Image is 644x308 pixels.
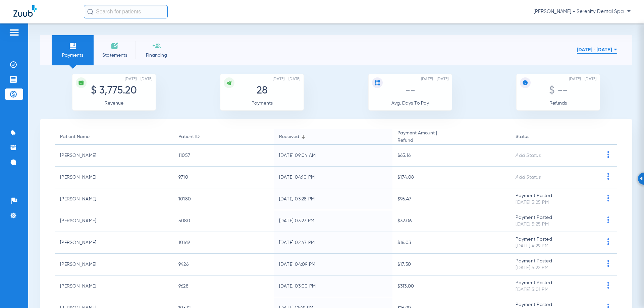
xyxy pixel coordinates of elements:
td: $313.00 [392,275,511,297]
span: Payment Posted [516,215,552,220]
td: [DATE] 09:04 AM [274,145,392,167]
div: Received [279,133,299,140]
td: $17.30 [392,254,511,275]
img: group-dot-blue.svg [604,260,612,267]
td: [DATE] 04:09 PM [274,254,392,275]
span: Statements [99,52,130,59]
span: Add Status [516,153,541,158]
td: [DATE] 04:10 PM [274,167,392,188]
td: 10180 [173,188,274,210]
div: Received [279,133,387,140]
img: group-dot-blue.svg [604,151,612,158]
td: $16.03 [392,232,511,254]
iframe: Chat Widget [610,276,644,308]
span: Payments [252,101,273,106]
span: [PERSON_NAME] - Serenity Dental Spa [534,8,631,15]
span: [DATE] - [DATE] [569,76,596,82]
span: Financing [141,52,172,59]
img: Search Icon [87,9,93,15]
td: [PERSON_NAME] [55,232,173,254]
div: Payment Amount | [397,129,437,144]
img: hamburger-icon [9,28,19,37]
span: Payment Posted [516,281,552,285]
td: $174.08 [392,167,511,188]
img: invoices icon [111,42,119,50]
td: [DATE] 03:28 PM [274,188,392,210]
span: Add Status [516,175,541,180]
td: [PERSON_NAME] [55,210,173,232]
span: [DATE] 5:25 PM [516,200,549,205]
td: 9710 [173,167,274,188]
span: Refunds [549,101,567,106]
td: 9628 [173,275,274,297]
span: [DATE] 5:22 PM [516,265,548,270]
span: $ -- [549,86,568,96]
span: Payment Posted [516,193,552,198]
td: [DATE] 03:00 PM [274,275,392,297]
span: Payment Posted [516,237,552,242]
div: Patient ID [178,133,200,140]
img: group-dot-blue.svg [604,282,612,289]
span: Payments [57,52,89,59]
button: [DATE] - [DATE] [577,43,617,56]
td: $65.16 [392,145,511,167]
img: Zuub Logo [13,5,37,17]
input: Search for patients [84,5,168,18]
span: Avg. Days To Pay [391,101,429,106]
div: Status [516,133,594,140]
span: $ 3,775.20 [91,86,137,96]
td: [PERSON_NAME] [55,254,173,275]
span: [DATE] - [DATE] [125,76,152,82]
span: -- [405,86,415,96]
span: 28 [257,86,268,96]
td: 10169 [173,232,274,254]
td: $32.06 [392,210,511,232]
span: Payment Posted [516,302,552,307]
td: [PERSON_NAME] [55,188,173,210]
img: icon [374,80,380,86]
img: group-dot-blue.svg [604,238,612,245]
div: Status [516,133,529,140]
img: payments icon [69,42,77,50]
span: Payment Posted [516,259,552,263]
td: 5080 [173,210,274,232]
img: financing icon [153,42,161,50]
div: Patient Name [60,133,168,140]
span: [DATE] 5:25 PM [516,222,549,227]
span: [DATE] 5:01 PM [516,287,548,292]
td: [PERSON_NAME] [55,275,173,297]
img: icon [226,80,232,86]
span: [DATE] - [DATE] [421,76,448,82]
td: 9426 [173,254,274,275]
span: Refund [397,137,437,144]
td: 11057 [173,145,274,167]
div: Payment Amount |Refund [397,129,506,144]
td: [DATE] 03:27 PM [274,210,392,232]
img: Arrow [640,177,643,181]
td: [PERSON_NAME] [55,167,173,188]
td: [DATE] 02:47 PM [274,232,392,254]
img: group-dot-blue.svg [604,217,612,223]
span: Revenue [105,101,123,106]
div: Patient Name [60,133,90,140]
span: [DATE] 4:29 PM [516,244,548,248]
img: icon [78,80,84,86]
div: Patient ID [178,133,269,140]
td: $96.47 [392,188,511,210]
img: icon [522,80,528,86]
span: [DATE] - [DATE] [273,76,300,82]
img: group-dot-blue.svg [604,195,612,201]
td: [PERSON_NAME] [55,145,173,167]
img: group-dot-blue.svg [604,173,612,180]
